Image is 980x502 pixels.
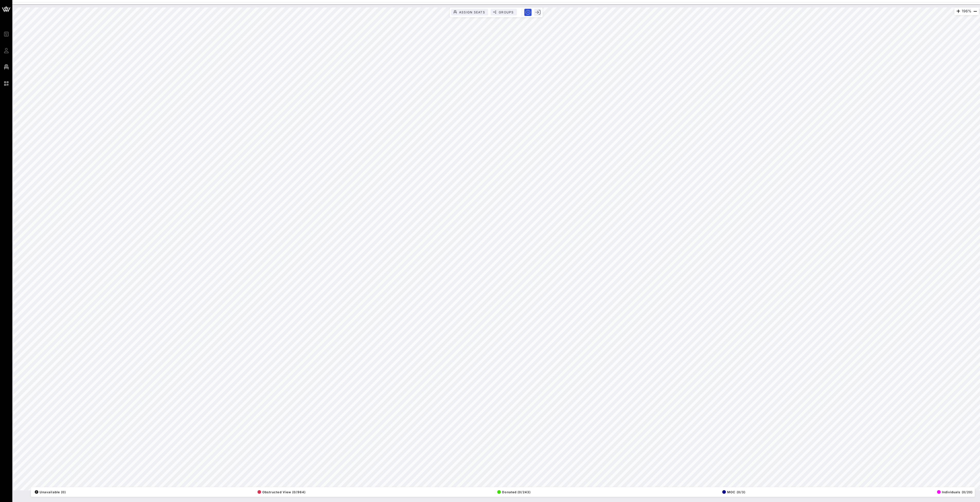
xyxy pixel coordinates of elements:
span: Unavailable (0) [35,490,66,494]
span: Assign Seats [459,10,485,14]
span: Groups [498,10,514,14]
button: Donated (0/243) [496,488,531,496]
button: Assign Seats [451,9,488,15]
button: /Unavailable (0) [33,488,66,496]
button: Groups [491,9,517,15]
button: Obstructed View (0/964) [256,488,306,496]
button: MOC (0/3) [721,488,745,496]
div: 196% [954,7,979,15]
span: Individuals (0/20) [937,490,973,494]
span: Donated (0/243) [497,490,531,494]
span: Obstructed View (0/964) [257,490,306,494]
div: / [35,490,38,494]
button: Individuals (0/20) [936,488,973,496]
span: MOC (0/3) [722,490,745,494]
